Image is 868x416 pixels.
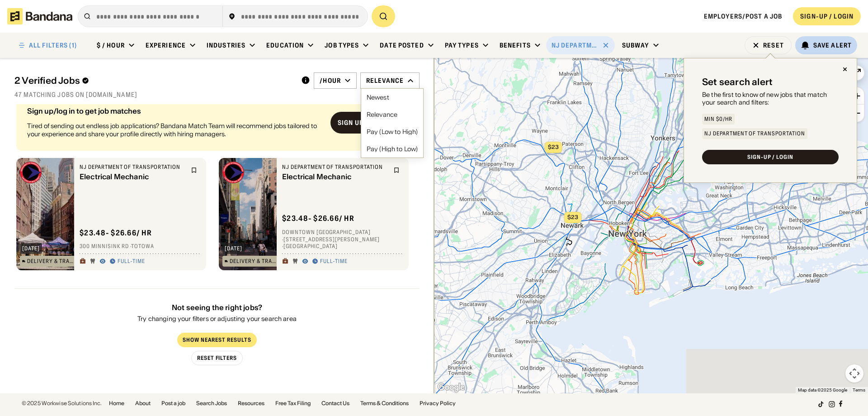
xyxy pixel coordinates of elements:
[27,107,323,115] div: Sign up/log in to get job matches
[80,228,152,238] div: $ 23.48 - $26.66 / hr
[747,154,793,160] div: SIGN-UP / LOGIN
[275,401,311,406] a: Free Tax Filing
[196,401,227,406] a: Search Jobs
[222,162,244,183] img: NJ Department of Transportation logo
[845,364,863,383] button: Map camera controls
[118,258,145,265] div: Full-time
[704,12,782,20] a: Employers/Post a job
[702,91,839,106] div: Be the first to know of new jobs that match your search and filters:
[207,41,245,49] div: Industries
[366,77,404,85] div: Relevance
[14,91,420,99] div: 47 matching jobs on [DOMAIN_NAME]
[135,401,151,406] a: About
[22,401,102,406] div: © 2025 Workwise Solutions Inc.
[266,41,304,49] div: Education
[800,12,854,20] div: SIGN-UP / LOGIN
[197,356,237,361] div: Reset Filters
[80,243,201,250] div: 300 Minnisink Rd · Totowa
[325,41,359,49] div: Job Types
[813,41,852,49] div: Save Alert
[230,258,277,264] div: Delivery & Transportation
[282,214,354,224] div: $ 23.48 - $26.66 / hr
[97,41,125,49] div: $ / hour
[704,131,805,136] div: NJ Department of Transportation
[367,111,418,118] div: Relevance
[763,42,784,48] div: Reset
[80,172,185,181] div: Electrical Mechanic
[27,258,75,264] div: Delivery & Transportation
[14,75,294,86] div: 2 Verified Jobs
[367,146,418,152] div: Pay (High to Low)
[853,387,865,392] a: Terms (opens in new tab)
[109,401,124,406] a: Home
[436,382,466,393] a: Open this area in Google Maps (opens a new window)
[282,163,388,171] div: NJ Department of Transportation
[622,41,649,49] div: Subway
[161,401,185,406] a: Post a job
[321,401,349,406] a: Contact Us
[420,401,456,406] a: Privacy Policy
[22,246,40,251] div: [DATE]
[282,229,403,250] div: Downtown [GEOGRAPHIC_DATA] · [STREET_ADDRESS][PERSON_NAME] · [GEOGRAPHIC_DATA]
[238,401,264,406] a: Resources
[704,116,732,122] div: Min $0/hr
[14,104,420,393] div: grid
[137,316,297,322] div: Try changing your filters or adjusting your search area
[552,41,599,49] div: NJ Department of Transportation
[320,258,348,265] div: Full-time
[338,119,391,127] div: Sign up / Log in
[500,41,531,49] div: Benefits
[27,122,323,138] div: Tired of sending out endless job applications? Bandana Match Team will recommend jobs tailored to...
[183,338,251,343] div: Show Nearest Results
[367,129,418,135] div: Pay (Low to High)
[702,77,773,87] div: Set search alert
[137,303,297,312] div: Not seeing the right jobs?
[380,41,424,49] div: Date Posted
[798,387,847,392] span: Map data ©2025 Google
[225,246,242,251] div: [DATE]
[20,162,42,183] img: NJ Department of Transportation logo
[436,382,466,393] img: Google
[282,172,388,181] div: Electrical Mechanic
[29,42,77,48] div: ALL FILTERS (1)
[360,401,409,406] a: Terms & Conditions
[567,214,578,220] span: $23
[320,77,341,85] div: /hour
[146,41,186,49] div: Experience
[367,94,418,100] div: Newest
[80,163,185,171] div: NJ Department of Transportation
[445,41,479,49] div: Pay Types
[548,143,559,150] span: $23
[7,8,72,24] img: Bandana logotype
